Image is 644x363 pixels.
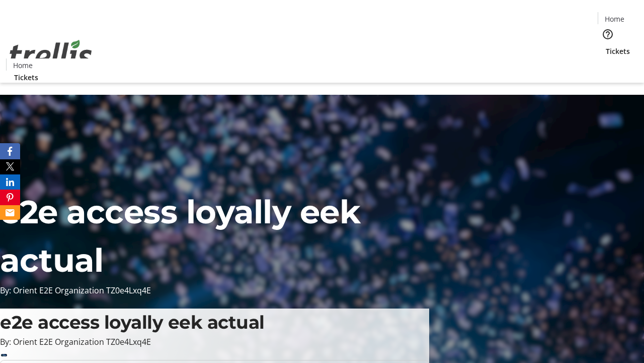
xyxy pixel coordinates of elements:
button: Cart [598,56,618,77]
a: Home [7,60,39,71]
span: Tickets [14,72,38,83]
button: Help [598,24,618,44]
span: Home [605,14,624,24]
span: Tickets [606,46,630,56]
a: Tickets [6,72,46,83]
a: Tickets [598,46,638,56]
img: Orient E2E Organization TZ0e4Lxq4E's Logo [6,29,96,79]
a: Home [598,14,630,24]
span: Home [13,60,33,71]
